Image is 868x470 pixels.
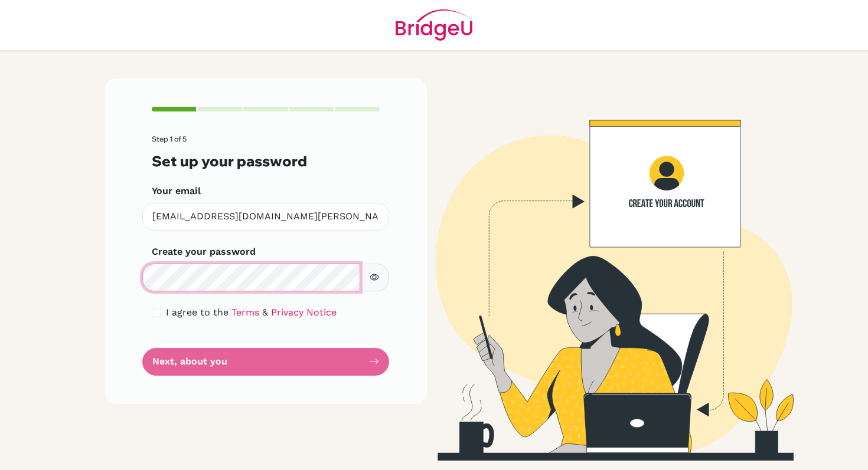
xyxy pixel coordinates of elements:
a: Terms [231,307,259,318]
label: Create your password [152,245,256,259]
span: I agree to the [166,307,229,318]
a: Privacy Notice [271,307,337,318]
span: & [262,307,268,318]
span: Step 1 of 5 [152,134,187,143]
label: Your email [152,184,201,198]
h3: Set up your password [152,153,380,170]
input: Insert your email* [142,203,389,231]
